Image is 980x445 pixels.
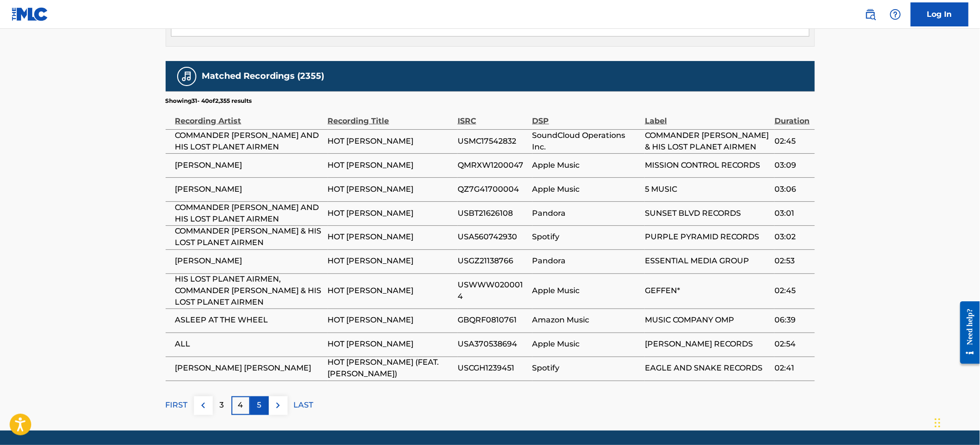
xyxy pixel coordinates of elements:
a: Log In [911,2,968,26]
span: HOT [PERSON_NAME] [328,160,453,171]
span: USBT21626108 [458,208,528,219]
span: Apple Music [532,339,641,350]
div: Recording Artist [175,105,323,127]
span: 02:45 [774,285,810,297]
span: COMMANDER [PERSON_NAME] AND HIS LOST PLANET AIRMEN [175,130,323,153]
img: help [890,9,901,20]
span: MISSION CONTROL RECORDS [645,160,770,171]
span: USMC17542832 [458,136,528,147]
span: QMRXW1200047 [458,160,528,171]
img: search [865,9,876,20]
iframe: Chat Widget [932,399,980,445]
img: right [272,400,284,411]
span: [PERSON_NAME] [175,256,323,267]
span: [PERSON_NAME] [175,184,323,195]
span: ALL [175,339,323,350]
p: LAST [294,400,314,411]
span: [PERSON_NAME] RECORDS [645,339,770,350]
span: COMMANDER [PERSON_NAME] & HIS LOST PLANET AIRMEN [645,130,770,153]
span: Amazon Music [532,315,641,326]
span: PURPLE PYRAMID RECORDS [645,232,770,243]
span: EAGLE AND SNAKE RECORDS [645,363,770,374]
p: 4 [238,400,243,411]
span: HOT [PERSON_NAME] [328,184,453,195]
span: GEFFEN* [645,285,770,297]
p: 5 [257,400,262,411]
span: GBQRF0810761 [458,315,528,326]
span: QZ7G41700004 [458,184,528,195]
span: USA370538694 [458,339,528,350]
p: FIRST [166,400,188,411]
p: Showing 31 - 40 of 2,355 results [166,97,252,105]
span: HOT [PERSON_NAME] [328,208,453,219]
span: Apple Music [532,285,641,297]
img: Matched Recordings [181,71,193,82]
div: Drag [935,408,941,437]
span: HOT [PERSON_NAME] [328,339,453,350]
span: HOT [PERSON_NAME] [328,256,453,267]
span: SoundCloud Operations Inc. [532,130,641,153]
span: 03:06 [774,184,810,195]
h5: Matched Recordings (2355) [202,71,325,82]
span: USGZ21138766 [458,256,528,267]
span: Apple Music [532,160,641,171]
span: Apple Music [532,184,641,195]
span: [PERSON_NAME] [PERSON_NAME] [175,363,323,374]
span: 02:45 [774,136,810,147]
span: ASLEEP AT THE WHEEL [175,315,323,326]
img: left [197,400,209,411]
span: COMMANDER [PERSON_NAME] & HIS LOST PLANET AIRMEN [175,226,323,249]
span: [PERSON_NAME] [175,160,323,171]
span: Pandora [532,208,641,219]
span: HOT [PERSON_NAME] [328,315,453,326]
div: ISRC [458,105,528,127]
span: 5 MUSIC [645,184,770,195]
span: 02:53 [774,256,810,267]
span: HIS LOST PLANET AIRMEN, COMMANDER [PERSON_NAME] & HIS LOST PLANET AIRMEN [175,274,323,309]
p: 3 [220,400,224,411]
span: ESSENTIAL MEDIA GROUP [645,256,770,267]
iframe: Resource Center [953,294,980,371]
span: SUNSET BLVD RECORDS [645,208,770,219]
span: Spotify [532,363,641,374]
span: Spotify [532,232,641,243]
span: HOT [PERSON_NAME] (FEAT. [PERSON_NAME]) [328,357,453,380]
span: 02:41 [774,363,810,374]
span: HOT [PERSON_NAME] [328,136,453,147]
span: MUSIC COMPANY OMP [645,315,770,326]
div: Label [645,105,770,127]
span: 03:01 [774,208,810,219]
div: Duration [774,105,810,127]
div: Recording Title [328,105,453,127]
div: Help [886,5,905,24]
span: USA560742930 [458,232,528,243]
img: MLC Logo [12,7,48,21]
span: 03:02 [774,232,810,243]
span: USCGH1239451 [458,363,528,374]
span: USWWW0200014 [458,280,528,303]
span: 06:39 [774,315,810,326]
span: HOT [PERSON_NAME] [328,285,453,297]
span: 03:09 [774,160,810,171]
span: HOT [PERSON_NAME] [328,232,453,243]
div: DSP [532,105,641,127]
a: Public Search [861,5,880,24]
span: COMMANDER [PERSON_NAME] AND HIS LOST PLANET AIRMEN [175,202,323,225]
span: 02:54 [774,339,810,350]
span: Pandora [532,256,641,267]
